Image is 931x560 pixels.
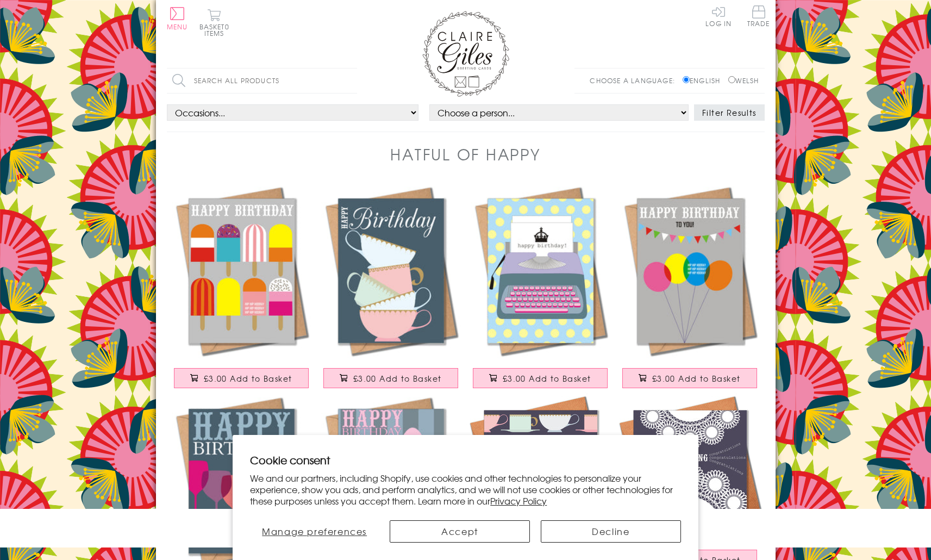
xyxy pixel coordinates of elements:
[422,11,509,97] img: Claire Giles Greetings Cards
[683,76,690,83] input: English
[390,143,540,165] h1: Hatful of Happy
[167,182,316,359] img: Birthday Card, Ice Lollies, Happy Birthday
[323,368,458,388] button: £3.00 Add to Basket
[167,182,316,370] a: Birthday Card, Ice Lollies, Happy Birthday £3.00 Add to Basket
[174,368,309,388] button: £3.00 Add to Basket
[346,69,357,93] input: Search
[615,392,765,542] img: Wedding Card, Doilies, Wedding Congratulations
[728,76,735,83] input: Welsh
[390,520,530,543] button: Accept
[316,182,466,370] a: Birthday Card, Tea Cups, Happy Birthday £3.00 Add to Basket
[747,5,770,27] span: Trade
[466,182,615,359] img: Birthday Card, Typewriter, Happy Birthday
[199,9,229,36] button: Basket0 items
[490,494,547,507] a: Privacy Policy
[503,373,591,384] span: £3.00 Add to Basket
[590,76,680,85] p: Choose a language:
[694,104,765,121] button: Filter Results
[541,520,681,543] button: Decline
[353,373,442,384] span: £3.00 Add to Basket
[250,452,681,468] h2: Cookie consent
[204,373,292,384] span: £3.00 Add to Basket
[652,373,741,384] span: £3.00 Add to Basket
[705,5,732,27] a: Log In
[466,182,615,370] a: Birthday Card, Typewriter, Happy Birthday £3.00 Add to Basket
[167,22,188,32] span: Menu
[167,7,188,30] button: Menu
[615,182,765,370] a: Birthday Card, Balloons, Happy Birthday To You! £3.00 Add to Basket
[683,76,726,85] label: English
[262,525,367,538] span: Manage preferences
[728,76,759,85] label: Welsh
[250,520,379,543] button: Manage preferences
[316,182,466,359] img: Birthday Card, Tea Cups, Happy Birthday
[466,392,615,542] img: Birthday Card, Tea Cups, Happy Birthday
[167,69,357,93] input: Search all products
[747,5,770,29] a: Trade
[250,472,681,506] p: We and our partners, including Shopify, use cookies and other technologies to personalize your ex...
[615,182,765,359] img: Birthday Card, Balloons, Happy Birthday To You!
[622,368,757,388] button: £3.00 Add to Basket
[204,22,229,38] span: 0 items
[473,368,608,388] button: £3.00 Add to Basket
